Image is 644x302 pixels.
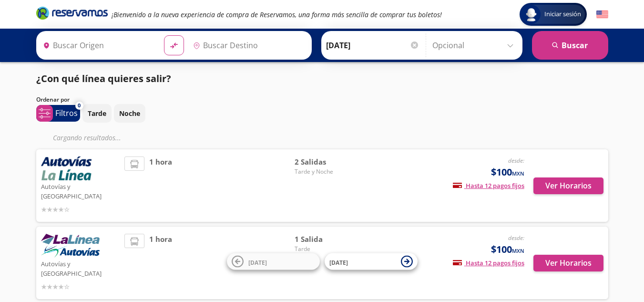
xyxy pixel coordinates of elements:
[227,253,320,270] button: [DATE]
[41,180,120,201] p: Autovías y [GEOGRAPHIC_DATA]
[119,108,140,118] p: Noche
[532,31,608,60] button: Buscar
[453,259,524,267] span: Hasta 12 pagos fijos
[36,72,171,86] p: ¿Con qué línea quieres salir?
[453,181,524,190] span: Hasta 12 pagos fijos
[295,245,361,253] span: Tarde
[329,258,348,266] span: [DATE]
[325,253,418,270] button: [DATE]
[491,242,524,257] span: $100
[326,33,419,57] input: Elegir Fecha
[149,156,172,215] span: 1 hora
[36,95,70,104] p: Ordenar por
[41,258,120,278] p: Autovías y [GEOGRAPHIC_DATA]
[295,156,361,167] span: 2 Salidas
[78,102,81,110] span: 0
[508,156,524,165] em: desde:
[189,33,307,57] input: Buscar Destino
[295,234,361,245] span: 1 Salida
[596,9,608,21] button: English
[53,133,121,142] em: Cargando resultados ...
[114,104,145,123] button: Noche
[88,108,106,118] p: Tarde
[491,165,524,179] span: $100
[541,10,585,19] span: Iniciar sesión
[39,33,156,57] input: Buscar Origen
[248,258,267,266] span: [DATE]
[112,10,442,19] em: ¡Bienvenido a la nueva experiencia de compra de Reservamos, una forma más sencilla de comprar tus...
[36,6,108,23] a: Brand Logo
[533,255,603,271] button: Ver Horarios
[512,170,524,177] small: MXN
[36,6,108,20] i: Brand Logo
[82,104,112,123] button: Tarde
[508,234,524,242] em: desde:
[41,156,92,180] img: Autovías y La Línea
[149,234,172,292] span: 1 hora
[533,177,603,194] button: Ver Horarios
[55,107,78,119] p: Filtros
[295,167,361,176] span: Tarde y Noche
[432,33,518,57] input: Opcional
[512,247,524,254] small: MXN
[36,105,80,122] button: 0Filtros
[41,234,100,258] img: Autovías y La Línea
